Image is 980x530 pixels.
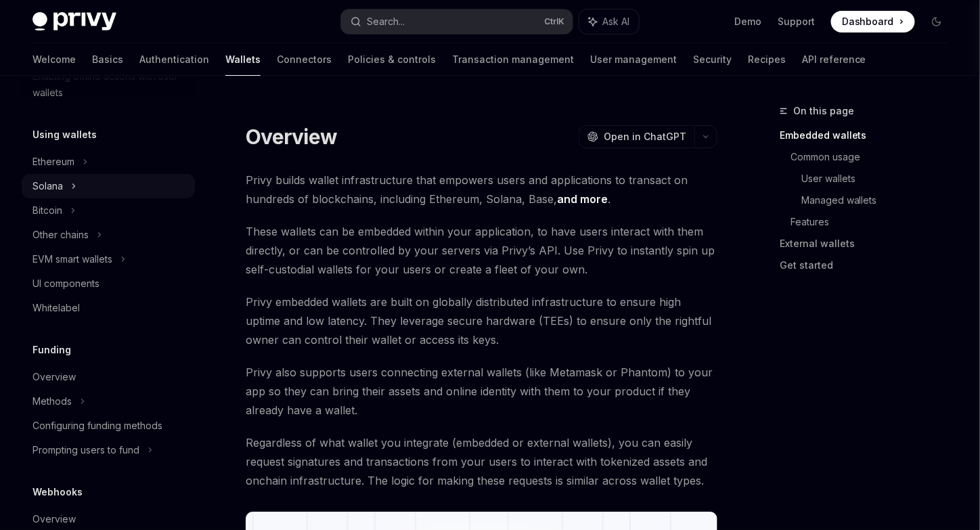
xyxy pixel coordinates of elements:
[557,192,608,206] a: and more
[246,363,717,420] span: Privy also supports users connecting external wallets (like Metamask or Phantom) to your app so t...
[22,414,195,438] a: Configuring funding methods
[842,15,894,28] span: Dashboard
[246,222,717,279] span: These wallets can be embedded within your application, to have users interact with them directly,...
[32,154,74,170] div: Ethereum
[225,43,261,76] a: Wallets
[579,125,694,148] button: Open in ChatGPT
[780,125,958,146] a: Embedded wallets
[790,211,958,233] a: Features
[602,15,629,28] span: Ask AI
[92,43,123,76] a: Basics
[790,146,958,168] a: Common usage
[32,275,99,292] div: UI components
[32,511,76,527] div: Overview
[802,43,866,76] a: API reference
[579,9,639,34] button: Ask AI
[246,433,717,490] span: Regardless of what wallet you integrate (embedded or external wallets), you can easily request si...
[32,342,71,358] h5: Funding
[544,16,564,27] span: Ctrl K
[246,292,717,349] span: Privy embedded wallets are built on globally distributed infrastructure to ensure high uptime and...
[801,190,958,211] a: Managed wallets
[32,418,162,434] div: Configuring funding methods
[780,233,958,255] a: External wallets
[32,127,97,143] h5: Using wallets
[32,43,76,76] a: Welcome
[32,12,116,31] img: dark logo
[341,9,573,34] button: Search...CtrlK
[22,365,195,389] a: Overview
[22,271,195,296] a: UI components
[32,202,62,219] div: Bitcoin
[604,130,686,143] span: Open in ChatGPT
[277,43,332,76] a: Connectors
[32,484,83,500] h5: Webhooks
[32,442,139,458] div: Prompting users to fund
[246,171,717,208] span: Privy builds wallet infrastructure that empowers users and applications to transact on hundreds o...
[693,43,732,76] a: Security
[801,168,958,190] a: User wallets
[793,103,854,119] span: On this page
[32,227,89,243] div: Other chains
[778,15,815,28] a: Support
[926,11,948,32] button: Toggle dark mode
[348,43,436,76] a: Policies & controls
[32,393,72,410] div: Methods
[748,43,786,76] a: Recipes
[32,369,76,385] div: Overview
[139,43,209,76] a: Authentication
[590,43,677,76] a: User management
[32,300,80,316] div: Whitelabel
[32,251,112,267] div: EVM smart wallets
[734,15,761,28] a: Demo
[367,14,405,30] div: Search...
[246,125,337,149] h1: Overview
[32,178,63,194] div: Solana
[452,43,574,76] a: Transaction management
[780,255,958,276] a: Get started
[22,296,195,320] a: Whitelabel
[831,11,915,32] a: Dashboard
